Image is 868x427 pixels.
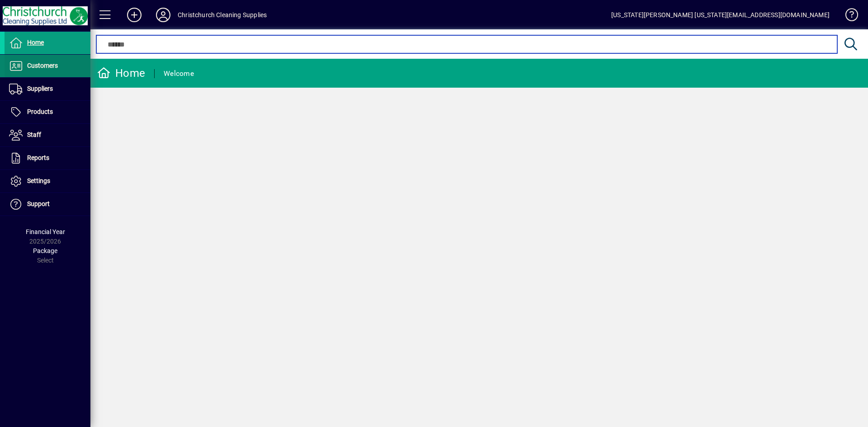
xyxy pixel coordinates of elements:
[5,55,90,77] a: Customers
[27,85,53,92] span: Suppliers
[611,8,830,22] div: [US_STATE][PERSON_NAME] [US_STATE][EMAIL_ADDRESS][DOMAIN_NAME]
[149,7,178,23] button: Profile
[178,8,267,22] div: Christchurch Cleaning Supplies
[97,66,145,80] div: Home
[839,2,857,31] a: Knowledge Base
[5,170,90,192] a: Settings
[120,7,149,23] button: Add
[5,101,90,123] a: Products
[26,228,65,235] span: Financial Year
[5,78,90,100] a: Suppliers
[27,177,50,184] span: Settings
[27,108,53,115] span: Products
[27,39,44,46] span: Home
[5,193,90,216] a: Support
[27,154,49,161] span: Reports
[5,147,90,169] a: Reports
[27,62,58,69] span: Customers
[5,124,90,146] a: Staff
[27,200,50,207] span: Support
[33,247,57,254] span: Package
[164,66,194,81] div: Welcome
[27,131,41,138] span: Staff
